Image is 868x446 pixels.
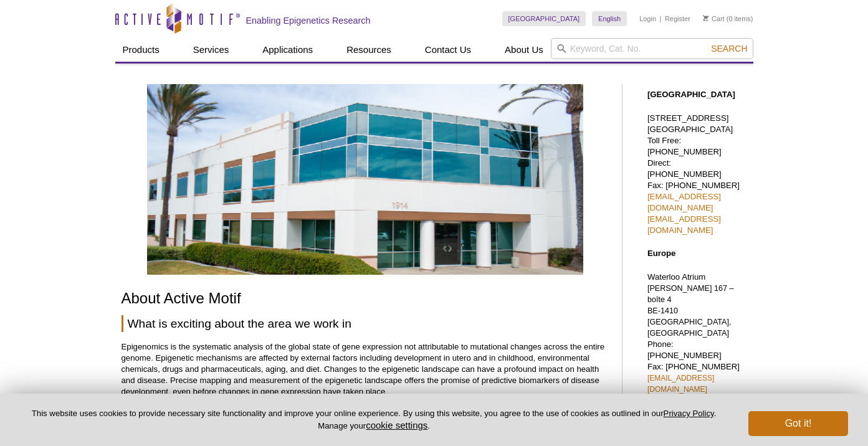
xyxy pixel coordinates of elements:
[703,14,725,23] a: Cart
[647,113,747,236] p: [STREET_ADDRESS] [GEOGRAPHIC_DATA] Toll Free: [PHONE_NUMBER] Direct: [PHONE_NUMBER] Fax: [PHONE_N...
[186,38,237,62] a: Services
[122,290,609,308] h1: About Active Motif
[20,408,728,432] p: This website uses cookies to provide necessary site functionality and improve your online experie...
[664,409,714,418] a: Privacy Policy
[647,272,747,429] p: Waterloo Atrium Phone: [PHONE_NUMBER] Fax: [PHONE_NUMBER]
[703,11,753,26] li: (0 items)
[647,214,721,235] a: [EMAIL_ADDRESS][DOMAIN_NAME]
[748,411,848,436] button: Got it!
[711,44,747,54] span: Search
[246,15,371,26] h2: Enabling Epigenetics Research
[497,38,551,62] a: About Us
[551,38,753,59] input: Keyword, Cat. No.
[660,11,662,26] li: |
[647,374,714,394] a: [EMAIL_ADDRESS][DOMAIN_NAME]
[665,14,690,23] a: Register
[122,341,609,397] p: Epigenomics is the systematic analysis of the global state of gene expression not attributable to...
[122,315,609,332] h2: What is exciting about the area we work in
[707,43,751,54] button: Search
[255,38,320,62] a: Applications
[592,11,627,26] a: English
[366,420,427,430] button: cookie settings
[502,11,586,26] a: [GEOGRAPHIC_DATA]
[703,15,708,21] img: Your Cart
[417,38,479,62] a: Contact Us
[647,90,735,99] strong: [GEOGRAPHIC_DATA]
[339,38,399,62] a: Resources
[115,38,167,62] a: Products
[639,14,656,23] a: Login
[647,192,721,212] a: [EMAIL_ADDRESS][DOMAIN_NAME]
[647,284,734,338] span: [PERSON_NAME] 167 – boîte 4 BE-1410 [GEOGRAPHIC_DATA], [GEOGRAPHIC_DATA]
[647,249,675,258] strong: Europe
